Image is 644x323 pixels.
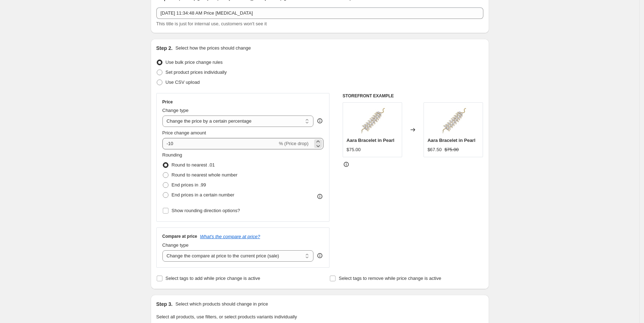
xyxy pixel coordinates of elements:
h3: Price [162,99,173,105]
span: Use CSV upload [166,80,200,85]
img: B1467_80x.jpg [358,106,386,135]
img: B1467_80x.jpg [439,106,468,135]
span: End prices in .99 [172,182,206,188]
span: Price change amount [162,130,206,135]
span: Select tags to remove while price change is active [339,276,441,281]
span: Rounding [162,152,182,158]
span: Aara Bracelet in Pearl [427,138,475,143]
h6: STOREFRONT EXAMPLE [343,93,483,99]
strike: $75.00 [445,146,459,153]
span: % (Price drop) [279,141,308,146]
span: Aara Bracelet in Pearl [347,138,394,143]
input: -15 [162,138,277,149]
p: Select how the prices should change [175,45,251,52]
span: Round to nearest .01 [172,162,215,168]
span: Select tags to add while price change is active [166,276,260,281]
span: End prices in a certain number [172,192,234,198]
p: Select which products should change in price [175,301,268,308]
div: help [316,117,323,124]
h2: Step 2. [156,45,173,52]
span: Set product prices individually [166,70,227,75]
span: Change type [162,242,189,248]
div: $75.00 [347,146,361,153]
span: This title is just for internal use, customers won't see it [156,21,267,26]
div: help [316,252,323,259]
span: Change type [162,108,189,113]
span: Show rounding direction options? [172,208,240,213]
h2: Step 3. [156,301,173,308]
button: What's the compare at price? [200,234,260,239]
input: 30% off holiday sale [156,7,483,19]
div: $67.50 [427,146,442,153]
span: Select all products, use filters, or select products variants individually [156,314,297,319]
span: Round to nearest whole number [172,172,238,178]
span: Use bulk price change rules [166,60,223,65]
h3: Compare at price [162,234,197,239]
